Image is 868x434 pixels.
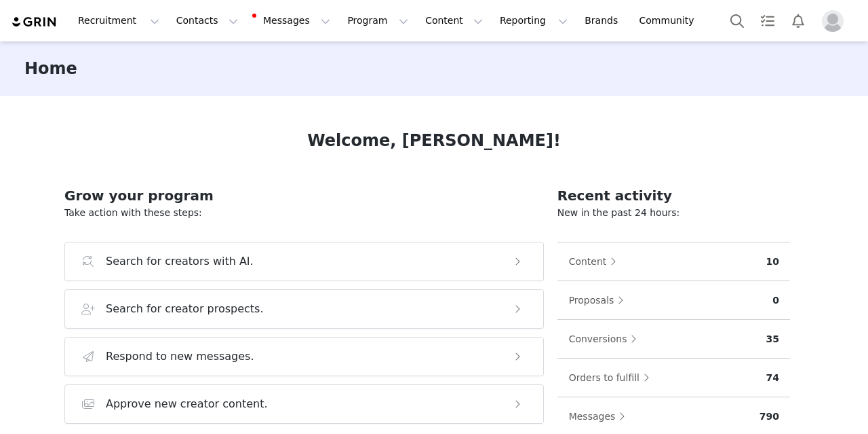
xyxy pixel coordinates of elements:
h3: Home [24,56,77,81]
p: 0 [772,293,779,308]
h2: Grow your program [64,185,544,206]
button: Recruitment [70,5,167,36]
p: 74 [766,371,779,385]
button: Content [568,251,624,272]
h3: Respond to new messages. [106,348,254,365]
button: Proposals [568,289,631,311]
h2: Recent activity [557,185,790,206]
button: Profile [814,10,857,32]
button: Content [417,5,491,36]
button: Contacts [168,5,246,36]
a: Brands [576,5,630,36]
button: Notifications [783,5,813,36]
button: Search for creators with AI. [64,242,544,281]
button: Reporting [492,5,576,36]
button: Messages [247,5,338,36]
h1: Welcome, [PERSON_NAME]! [307,128,561,153]
p: 10 [766,255,779,269]
h3: Approve new creator content. [106,396,268,412]
img: grin logo [11,16,58,29]
button: Search [722,5,752,36]
a: Tasks [753,5,783,36]
button: Respond to new messages. [64,337,544,376]
p: New in the past 24 hours: [557,206,790,220]
h3: Search for creators with AI. [106,253,254,270]
button: Program [339,5,416,36]
h3: Search for creator prospects. [106,301,264,317]
button: Messages [568,405,633,427]
a: Community [631,5,709,36]
button: Approve new creator content. [64,384,544,424]
p: 790 [759,410,779,424]
button: Orders to fulfill [568,367,656,388]
img: placeholder-profile.jpg [822,10,844,32]
button: Search for creator prospects. [64,289,544,329]
button: Conversions [568,328,644,350]
p: 35 [766,332,779,346]
p: Take action with these steps: [64,206,544,220]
